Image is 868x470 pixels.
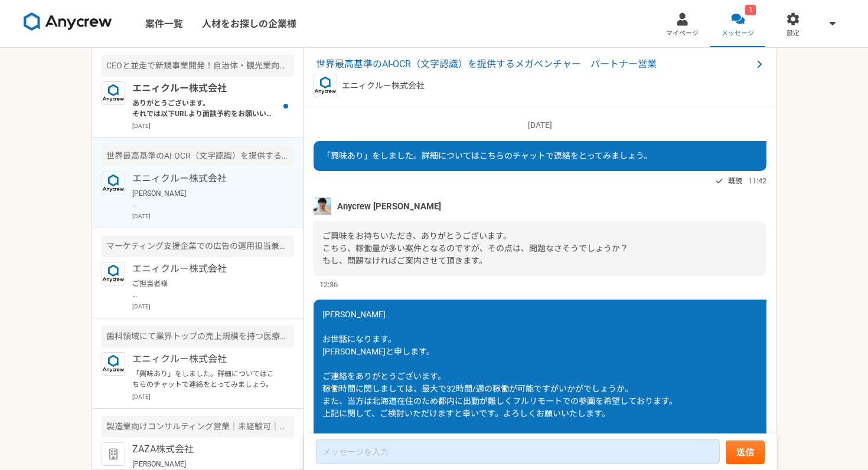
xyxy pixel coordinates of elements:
[102,81,125,105] img: logo_text_blue_01.png
[102,145,294,167] div: 世界最高基準のAI-OCR（文字認識）を提供するメガベンチャー パートナー営業
[132,442,278,456] p: ZAZA株式会社
[748,175,766,186] span: 11:42
[314,119,766,132] p: [DATE]
[132,98,278,119] p: ありがとうございます。 それでは以下URLより面談予約をお願いいたします。 [URL][DOMAIN_NAME][PERSON_NAME]
[666,29,699,38] span: マイページ
[132,81,278,96] p: エニィクルー株式会社
[314,74,337,97] img: logo_text_blue_01.png
[342,80,425,92] p: エニィクルー株式会社
[132,352,278,366] p: エニィクルー株式会社
[102,416,294,438] div: 製造業向けコンサルティング営業｜未経験可｜法人営業としてキャリアアップしたい方
[132,172,278,186] p: エニィクルー株式会社
[722,29,754,38] span: メッセージ
[132,188,278,209] p: [PERSON_NAME] お世話になります。 [PERSON_NAME]と申します。 ご連絡をありがとうございます。 稼働時間に関しましては、最大で32時間/週の稼働が可能ですがいかがでしょう...
[132,262,278,276] p: エニィクルー株式会社
[337,200,441,213] span: Anycrew [PERSON_NAME]
[314,198,331,215] img: %E3%83%95%E3%82%9A%E3%83%AD%E3%83%95%E3%82%A3%E3%83%BC%E3%83%AB%E7%94%BB%E5%83%8F%E3%81%AE%E3%82%...
[726,441,765,464] button: 送信
[102,172,125,195] img: logo_text_blue_01.png
[102,55,294,77] div: CEOと並走で新規事業開発！自治体・観光業向け無料観光プラットフォームの事業開発
[322,151,652,160] span: 「興味あり」をしました。詳細についてはこちらのチャットで連絡をとってみましょう。
[728,174,742,188] span: 既読
[132,392,294,401] p: [DATE]
[787,29,800,38] span: 設定
[24,12,112,31] img: 8DqYSo04kwAAAAASUVORK5CYII=
[322,231,628,265] span: ご興味をお持ちいただき、ありがとうございます。 こちら、稼働量が多い案件となるのですが、その点は、問題なさそうでしょうか？ もし、問題なければご案内させて頂きます。
[132,302,294,311] p: [DATE]
[322,310,677,443] span: [PERSON_NAME] お世話になります。 [PERSON_NAME]と申します。 ご連絡をありがとうございます。 稼働時間に関しましては、最大で32時間/週の稼働が可能ですがいかがでしょう...
[102,235,294,257] div: マーケティング支援企業での広告の運用担当兼フロント営業
[102,442,125,466] img: default_org_logo-42cde973f59100197ec2c8e796e4974ac8490bb5b08a0eb061ff975e4574aa76.png
[132,212,294,221] p: [DATE]
[319,279,338,290] span: 12:36
[132,121,294,130] p: [DATE]
[316,57,752,71] span: 世界最高基準のAI-OCR（文字認識）を提供するメガベンチャー パートナー営業
[745,5,756,15] div: 1
[102,326,294,347] div: 歯科領域にて業界トップの売上規模を持つ医療法人 マーケティングアドバイザー
[132,278,278,300] p: ご担当者様 お世話になります。[PERSON_NAME]と[PERSON_NAME]。 このたびは貴社の「広告の運用担当兼フロント営業」の求人を拝見し、ぜひ応募させていただきたくご連絡いたしまし...
[102,352,125,376] img: logo_text_blue_01.png
[132,369,278,390] p: 「興味あり」をしました。詳細についてはこちらのチャットで連絡をとってみましょう。
[102,262,125,285] img: logo_text_blue_01.png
